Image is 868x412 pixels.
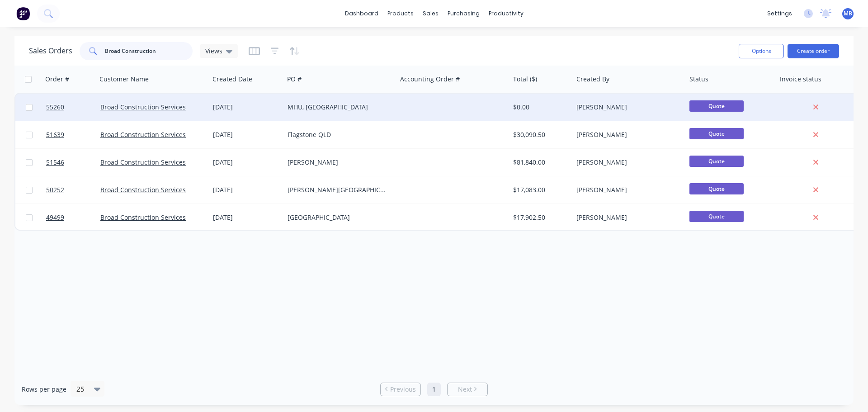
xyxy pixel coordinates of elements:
a: Previous page [381,385,420,394]
span: Views [205,46,222,56]
div: [DATE] [213,103,280,112]
span: 50252 [46,185,64,194]
span: 49499 [46,213,64,222]
div: $17,083.00 [513,185,566,194]
h1: Sales Orders [29,47,72,55]
a: Page 1 is your current page [427,383,441,396]
div: [GEOGRAPHIC_DATA] [288,213,388,222]
div: [PERSON_NAME][GEOGRAPHIC_DATA] [288,185,388,194]
div: Created By [576,75,609,84]
div: sales [418,7,443,20]
span: 51546 [46,158,64,167]
div: [PERSON_NAME] [288,158,388,167]
div: PO # [287,75,302,84]
button: Create order [788,44,839,58]
a: 51639 [46,121,100,148]
span: MB [844,9,852,18]
span: Quote [689,156,744,167]
div: [PERSON_NAME] [576,103,677,112]
span: Previous [390,385,416,394]
div: Invoice status [780,75,821,84]
div: Flagstone QLD [288,130,388,139]
a: 55260 [46,94,100,121]
div: Order # [45,75,69,84]
span: 55260 [46,103,64,112]
div: productivity [484,7,528,20]
div: [PERSON_NAME] [576,130,677,139]
a: 49499 [46,204,100,231]
div: purchasing [443,7,484,20]
img: Factory [16,7,30,20]
a: Broad Construction Services [100,158,186,166]
div: [PERSON_NAME] [576,158,677,167]
a: Broad Construction Services [100,130,186,139]
div: Total ($) [513,75,537,84]
a: Broad Construction Services [100,213,186,222]
div: Status [689,75,708,84]
div: $0.00 [513,103,566,112]
input: Search... [105,42,193,60]
span: Quote [689,211,744,222]
button: Options [739,44,784,58]
span: Quote [689,183,744,194]
a: 50252 [46,176,100,204]
ul: Pagination [377,383,491,396]
div: $81,840.00 [513,158,566,167]
div: [PERSON_NAME] [576,213,677,222]
span: Rows per page [22,385,66,394]
div: Customer Name [99,75,149,84]
div: [DATE] [213,185,280,194]
a: Broad Construction Services [100,185,186,194]
div: products [383,7,418,20]
span: Quote [689,100,744,112]
span: 51639 [46,130,64,139]
div: [DATE] [213,158,280,167]
a: Next page [448,385,487,394]
div: [PERSON_NAME] [576,185,677,194]
div: Created Date [212,75,252,84]
div: MHU, [GEOGRAPHIC_DATA] [288,103,388,112]
a: Broad Construction Services [100,103,186,111]
div: [DATE] [213,130,280,139]
div: $17,902.50 [513,213,566,222]
span: Quote [689,128,744,139]
a: dashboard [340,7,383,20]
a: 51546 [46,149,100,176]
div: $30,090.50 [513,130,566,139]
div: [DATE] [213,213,280,222]
span: Next [458,385,472,394]
div: Accounting Order # [400,75,460,84]
div: settings [763,7,797,20]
